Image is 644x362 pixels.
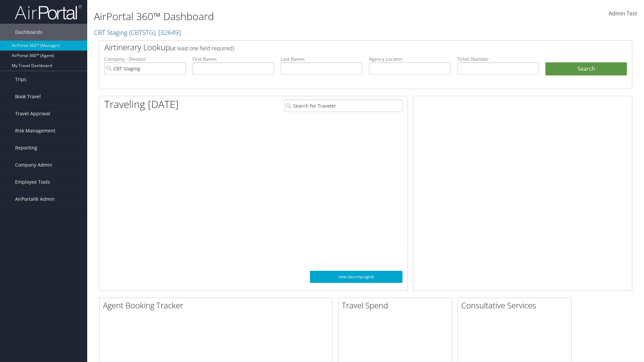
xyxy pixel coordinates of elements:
h2: Consultative Services [461,300,571,311]
h1: AirPortal 360™ Dashboard [94,9,456,23]
button: Search [545,62,627,76]
span: (at least one field required) [170,45,234,52]
span: Trips [15,71,26,88]
span: ( CBTSTG ) [129,28,155,37]
a: Admin Test [609,3,637,24]
h1: Traveling [DATE] [104,97,179,111]
span: , [ 32649 ] [155,28,181,37]
h2: Travel Spend [342,300,452,311]
span: Company Admin [15,157,52,173]
a: View SecurityLogic® [310,271,402,283]
span: Book Travel [15,88,41,105]
a: CBT Staging [94,28,181,37]
span: Risk Management [15,122,55,139]
h2: Airtinerary Lookup [104,42,583,53]
span: Employee Tools [15,174,50,190]
span: Travel Approval [15,105,50,122]
h2: Agent Booking Tracker [103,300,332,311]
span: Reporting [15,139,37,156]
label: Ticket Number: [457,56,539,62]
span: AirPortal® Admin [15,191,55,207]
label: Company - Division: [104,56,186,62]
label: Last Name: [281,56,362,62]
input: Search for Traveler [284,100,402,112]
span: Admin Test [609,10,637,17]
label: Agency Locator: [369,56,450,62]
label: First Name: [193,56,274,62]
span: Dashboards [15,24,42,41]
img: airportal-logo.png [15,4,82,20]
